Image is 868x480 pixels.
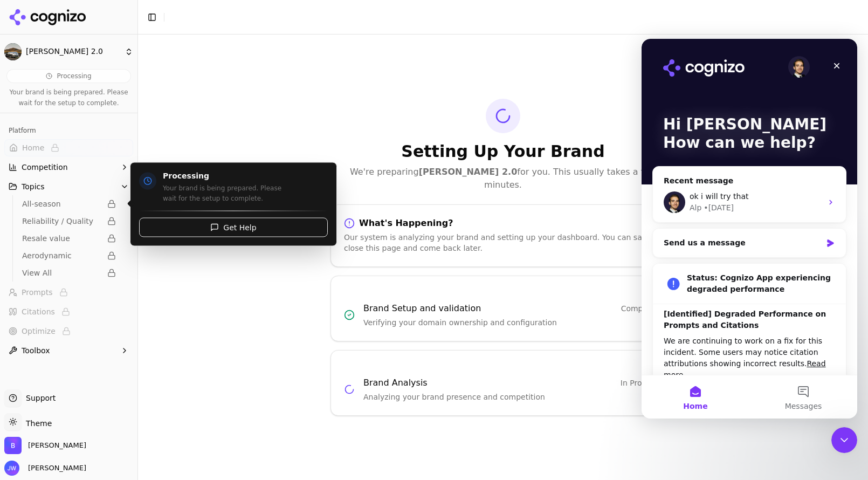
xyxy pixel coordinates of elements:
[22,393,56,403] span: Support
[4,178,133,195] button: Topics
[24,463,86,473] span: [PERSON_NAME]
[22,142,44,153] span: Home
[330,142,676,161] h1: Setting Up Your Brand
[4,461,86,476] button: Open user button
[4,122,133,139] div: Platform
[22,250,101,261] span: Aerodynamic
[831,427,857,453] iframe: Intercom live chat
[621,378,662,388] span: In Progress
[28,441,86,450] span: Bowlus
[6,87,131,108] p: Your brand is being prepared. Please wait for the setup to complete.
[4,461,19,476] img: Jonathan Wahl
[363,317,662,328] p: Verifying your domain ownership and configuration
[363,392,662,402] p: Analyzing your brand presence and competition
[223,222,256,232] span: Get Help
[4,437,22,454] img: Bowlus
[621,303,662,314] span: Completed
[4,342,133,359] button: Toolbox
[163,172,328,181] h4: Processing
[139,217,328,237] button: Get Help
[22,198,101,209] span: All-season
[344,232,662,253] div: Our system is analyzing your brand and setting up your dashboard. You can safely close this page ...
[22,326,56,337] span: Optimize
[22,162,68,173] span: Competition
[4,159,133,176] button: Competition
[4,437,86,454] button: Open organization switcher
[22,306,55,317] span: Citations
[419,167,518,177] strong: [PERSON_NAME] 2.0
[22,419,52,428] span: Theme
[26,47,120,57] span: [PERSON_NAME] 2.0
[57,72,91,80] span: Processing
[363,376,428,389] h3: Brand Analysis
[163,183,328,204] p: Your brand is being prepared. Please wait for the setup to complete.
[22,287,53,298] span: Prompts
[22,181,45,192] span: Topics
[22,233,101,244] span: Resale value
[22,216,101,227] span: Reliability / Quality
[642,39,857,419] iframe: Intercom live chat
[330,166,676,191] p: We're preparing for you. This usually takes a few minutes.
[22,345,50,356] span: Toolbox
[363,302,481,315] h3: Brand Setup and validation
[4,43,22,60] img: Bowlus 2.0
[344,218,662,229] div: What's Happening?
[22,268,101,278] span: View All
